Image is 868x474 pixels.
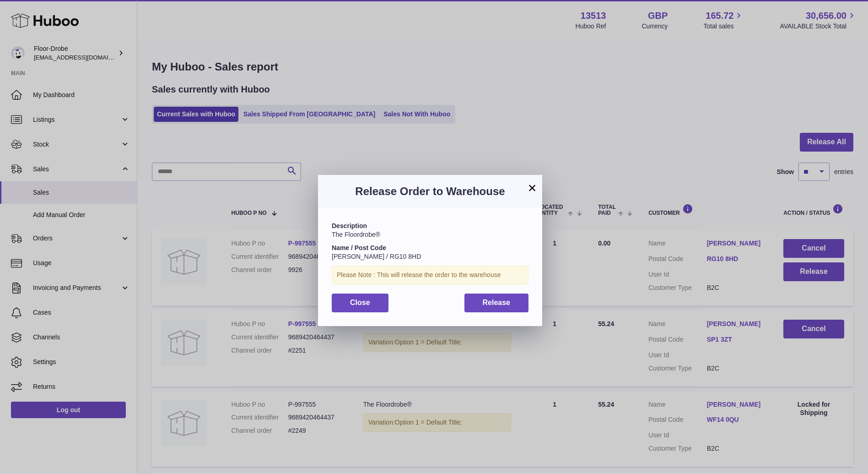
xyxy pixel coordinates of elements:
[332,294,388,312] button: Close
[332,266,528,284] div: Please Note : This will release the order to the warehouse
[527,182,538,193] button: ×
[332,253,421,260] span: [PERSON_NAME] / RG10 8HD
[332,184,528,199] h3: Release Order to Warehouse
[464,294,529,312] button: Release
[483,299,511,306] span: Release
[332,244,386,251] strong: Name / Post Code
[332,231,380,238] span: The Floordrobe®
[350,299,370,306] span: Close
[332,222,367,229] strong: Description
